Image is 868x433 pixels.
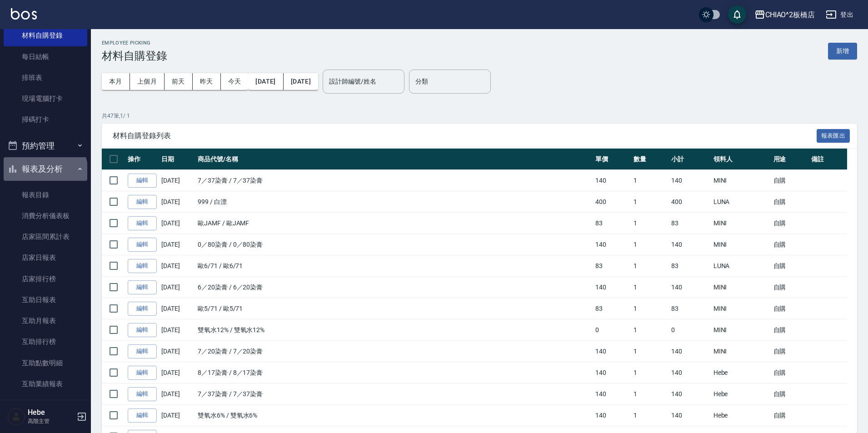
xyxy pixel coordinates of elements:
[711,319,771,341] td: MINI
[4,88,87,109] a: 現場電腦打卡
[771,298,809,319] td: 自購
[195,191,593,213] td: 999 / 白漂
[284,73,318,90] button: [DATE]
[593,362,631,383] td: 140
[809,149,847,170] th: 備註
[669,191,711,213] td: 400
[4,331,87,352] a: 互助排行榜
[669,170,711,191] td: 140
[631,319,669,341] td: 1
[28,408,74,417] h5: Hebe
[669,149,711,170] th: 小計
[771,319,809,341] td: 自購
[4,247,87,268] a: 店家日報表
[4,134,87,158] button: 預約管理
[159,170,195,191] td: [DATE]
[711,149,771,170] th: 領料人
[593,234,631,255] td: 140
[4,289,87,310] a: 互助日報表
[159,405,195,426] td: [DATE]
[125,149,159,170] th: 操作
[195,255,593,277] td: 歐6/71 / 歐6/71
[195,149,593,170] th: 商品代號/名稱
[4,184,87,205] a: 報表目錄
[159,341,195,362] td: [DATE]
[631,170,669,191] td: 1
[817,131,850,139] a: 報表匯出
[593,255,631,277] td: 83
[828,46,857,55] a: 新增
[159,149,195,170] th: 日期
[669,341,711,362] td: 140
[631,341,669,362] td: 1
[631,383,669,405] td: 1
[165,73,193,90] button: 前天
[771,213,809,234] td: 自購
[193,73,221,90] button: 昨天
[159,191,195,213] td: [DATE]
[4,226,87,247] a: 店家區間累計表
[669,255,711,277] td: 83
[711,213,771,234] td: MINI
[4,394,87,415] a: 全店業績分析表
[159,362,195,383] td: [DATE]
[128,344,157,358] a: 編輯
[195,213,593,234] td: 歐JAMF / 歐JAMF
[711,234,771,255] td: MINI
[593,149,631,170] th: 單價
[631,213,669,234] td: 1
[771,277,809,298] td: 自購
[159,298,195,319] td: [DATE]
[669,405,711,426] td: 140
[102,40,167,46] h2: Employee Picking
[102,73,130,90] button: 本月
[631,191,669,213] td: 1
[669,383,711,405] td: 140
[128,302,157,316] a: 編輯
[128,280,157,294] a: 編輯
[711,383,771,405] td: Hebe
[195,362,593,383] td: 8／17染膏 / 8／17染膏
[4,67,87,88] a: 排班表
[4,353,87,373] a: 互助點數明細
[771,383,809,405] td: 自購
[4,25,87,46] a: 材料自購登錄
[822,6,857,23] button: 登出
[771,341,809,362] td: 自購
[4,373,87,394] a: 互助業績報表
[195,170,593,191] td: 7／37染膏 / 7／37染膏
[593,383,631,405] td: 140
[771,255,809,277] td: 自購
[751,5,819,24] button: CHIAO^2板橋店
[711,170,771,191] td: MINI
[130,73,165,90] button: 上個月
[711,362,771,383] td: Hebe
[711,405,771,426] td: Hebe
[7,408,25,426] img: Person
[728,5,746,24] button: save
[195,277,593,298] td: 6／20染膏 / 6／20染膏
[195,319,593,341] td: 雙氧水12% / 雙氧水12%
[631,149,669,170] th: 數量
[128,174,157,188] a: 編輯
[159,383,195,405] td: [DATE]
[248,73,283,90] button: [DATE]
[4,46,87,67] a: 每日結帳
[711,277,771,298] td: MINI
[711,191,771,213] td: LUNA
[771,362,809,383] td: 自購
[771,234,809,255] td: 自購
[28,417,74,425] p: 高階主管
[771,170,809,191] td: 自購
[195,341,593,362] td: 7／20染膏 / 7／20染膏
[4,269,87,289] a: 店家排行榜
[4,205,87,226] a: 消費分析儀表板
[128,238,157,252] a: 編輯
[195,383,593,405] td: 7／37染膏 / 7／37染膏
[128,323,157,337] a: 編輯
[817,129,850,143] button: 報表匯出
[593,319,631,341] td: 0
[593,170,631,191] td: 140
[102,112,857,120] p: 共 47 筆, 1 / 1
[593,298,631,319] td: 83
